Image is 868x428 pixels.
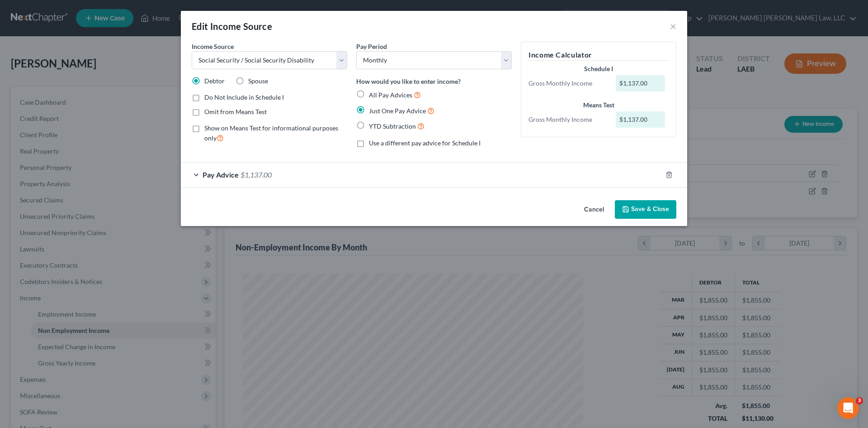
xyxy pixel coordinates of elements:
[616,75,665,91] div: $1,137.00
[369,91,412,99] span: All Pay Advices
[26,5,40,19] img: Profile image for Operator
[7,160,148,294] div: Hi there! You should set up an authentication app through your PACER settings. Once you have link...
[192,43,234,50] span: Income Source
[204,124,338,142] span: Show on Means Test for informational purposes only
[39,141,154,149] div: joined the conversation
[369,122,416,130] span: YTD Subtraction
[203,170,239,179] span: Pay Advice
[37,60,146,77] strong: Filing a Case with ECF through NextChapter
[524,115,611,124] div: Gross Monthly Income
[7,139,174,160] div: Lindsey says…
[7,27,174,139] div: Operator says…
[856,397,863,404] span: 3
[62,116,148,124] span: More in the Help Center
[37,93,100,101] strong: Shell Case Import
[155,293,170,308] button: Send a message…
[37,36,89,43] strong: All Cases View
[369,139,481,147] span: Use a different pay advice for Schedule I
[528,49,669,61] h5: Income Calculator
[524,79,611,88] div: Gross Monthly Income
[28,297,36,304] button: Gif picker
[28,85,173,109] div: Shell Case Import
[204,108,267,115] span: Omit from Means Test
[14,297,21,304] button: Emoji picker
[44,9,76,15] h1: Operator
[369,107,426,115] span: Just One Pay Advice
[7,160,174,314] div: Lindsey says…
[356,77,461,86] label: How would you like to enter income?
[204,77,225,85] span: Debtor
[616,111,665,128] div: $1,137.00
[577,201,611,219] button: Cancel
[356,42,387,51] label: Pay Period
[142,4,159,21] button: Home
[8,278,173,293] textarea: Message…
[837,397,859,419] iframe: Intercom live chat
[192,20,272,33] div: Edit Income Source
[14,165,141,236] div: Hi there! You should set up an authentication app through your PACER settings. Once you have link...
[39,142,90,148] b: [PERSON_NAME]
[528,64,669,73] div: Schedule I
[248,77,268,85] span: Spouse
[28,52,173,85] div: Filing a Case with ECF through NextChapter
[28,28,173,52] div: All Cases View
[43,297,50,304] button: Upload attachment
[7,113,22,127] img: Profile image for Operator
[204,93,284,101] span: Do Not Include in Schedule I
[528,101,669,110] div: Means Test
[27,140,36,149] img: Profile image for Lindsey
[241,170,272,179] span: $1,137.00
[15,236,141,298] div: PACER Multi-Factor Authentication Now Required for ECF FilingEffective [DATE], PACER now requires...
[6,4,23,21] button: go back
[24,244,132,272] div: PACER Multi-Factor Authentication Now Required for ECF Filing
[24,273,114,290] span: Effective [DATE], PACER now requires Multi-Factor…
[615,200,676,219] button: Save & Close
[670,21,676,32] button: ×
[57,297,65,304] button: Start recording
[28,109,173,131] a: More in the Help Center
[159,4,175,20] div: Close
